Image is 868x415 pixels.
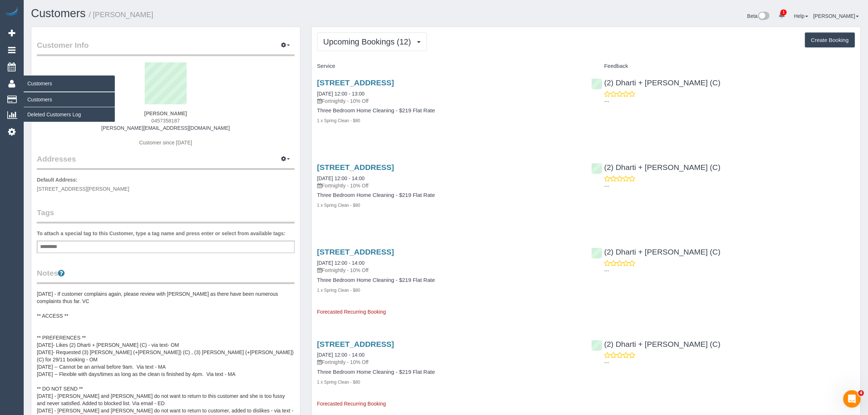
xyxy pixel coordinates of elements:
[4,7,19,18] img: Automaid Logo
[591,340,720,348] a: (2) Dharti + [PERSON_NAME] (C)
[758,12,770,21] img: New interface
[317,340,394,348] a: [STREET_ADDRESS]
[317,163,394,171] a: [STREET_ADDRESS]
[317,32,427,51] button: Upcoming Bookings (12)
[101,125,230,131] a: [PERSON_NAME][EMAIL_ADDRESS][DOMAIN_NAME]
[858,390,864,396] span: 4
[317,203,360,208] small: 1 x Spring Clean - $80
[24,107,115,122] a: Deleted Customers Log
[591,248,720,256] a: (2) Dharti + [PERSON_NAME] (C)
[317,192,581,198] h4: Three Bedroom Home Cleaning - $219 Flat Rate
[317,91,365,97] a: [DATE] 12:00 - 13:00
[317,63,581,69] h4: Service
[37,230,285,237] label: To attach a special tag to this Customer, type a tag name and press enter or select from availabl...
[317,358,581,366] p: Fortnightly - 10% Off
[24,92,115,122] ul: Customers
[805,32,855,48] button: Create Booking
[843,390,861,408] iframe: Intercom live chat
[317,352,365,358] a: [DATE] 12:00 - 14:00
[317,369,581,375] h4: Three Bedroom Home Cleaning - $219 Flat Rate
[604,359,855,366] p: ---
[591,78,720,87] a: (2) Dharti + [PERSON_NAME] (C)
[37,40,295,56] legend: Customer Info
[604,98,855,105] p: ---
[317,97,581,105] p: Fortnightly - 10% Off
[317,267,581,274] p: Fortnightly - 10% Off
[37,186,129,192] span: [STREET_ADDRESS][PERSON_NAME]
[24,75,115,92] span: Customers
[591,63,855,69] h4: Feedback
[317,175,365,181] a: [DATE] 12:00 - 14:00
[317,277,581,283] h4: Three Bedroom Home Cleaning - $219 Flat Rate
[317,118,360,123] small: 1 x Spring Clean - $80
[24,92,115,107] a: Customers
[37,176,78,183] label: Default Address:
[317,309,386,315] span: Forecasted Recurring Booking
[813,13,859,19] a: [PERSON_NAME]
[794,13,808,19] a: Help
[317,401,386,407] span: Forecasted Recurring Booking
[323,37,415,46] span: Upcoming Bookings (12)
[37,207,295,224] legend: Tags
[317,108,581,114] h4: Three Bedroom Home Cleaning - $219 Flat Rate
[591,163,720,171] a: (2) Dharti + [PERSON_NAME] (C)
[604,267,855,274] p: ---
[89,11,153,19] small: / [PERSON_NAME]
[317,248,394,256] a: [STREET_ADDRESS]
[317,288,360,293] small: 1 x Spring Clean - $80
[747,13,770,19] a: Beta
[151,118,180,124] span: 0457358187
[781,9,787,15] span: 1
[37,268,295,284] legend: Notes
[317,78,394,87] a: [STREET_ADDRESS]
[144,110,187,116] strong: [PERSON_NAME]
[317,380,360,385] small: 1 x Spring Clean - $80
[604,182,855,190] p: ---
[139,140,192,146] span: Customer since [DATE]
[775,7,789,23] a: 1
[317,260,365,266] a: [DATE] 12:00 - 14:00
[31,7,86,20] a: Customers
[317,182,581,189] p: Fortnightly - 10% Off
